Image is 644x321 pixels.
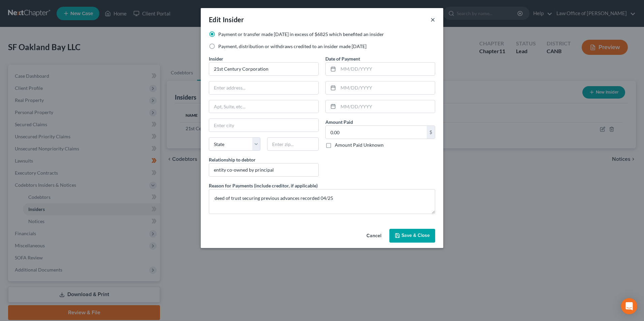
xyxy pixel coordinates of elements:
button: Cancel [361,229,387,243]
input: -- [209,164,318,176]
input: Enter address... [209,81,318,94]
label: Date of Payment [325,55,360,62]
input: MM/DD/YYYY [338,63,435,75]
label: Relationship to debtor [209,156,256,163]
button: Save & Close [389,229,435,243]
label: Reason for Payments (include creditor, if applicable) [209,182,318,189]
span: Edit [209,15,221,24]
span: Insider [209,56,223,62]
input: 0.00 [326,126,427,139]
button: × [430,15,435,24]
input: Enter name... [209,63,318,75]
input: MM/DD/YYYY [338,100,435,113]
div: Open Intercom Messenger [621,298,637,314]
label: Payment or transfer made [DATE] in excess of $6825 which benefited an insider [218,31,384,38]
label: Amount Paid [325,118,353,126]
label: Amount Paid Unknown [335,142,384,148]
span: Save & Close [401,233,430,239]
div: $ [427,126,435,139]
input: MM/DD/YYYY [338,81,435,94]
input: Enter zip... [267,137,319,151]
span: Insider [223,15,244,24]
input: Enter city [209,119,318,132]
input: Apt, Suite, etc... [209,100,318,113]
label: Payment, distribution or withdraws credited to an insider made [DATE] [218,43,366,50]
